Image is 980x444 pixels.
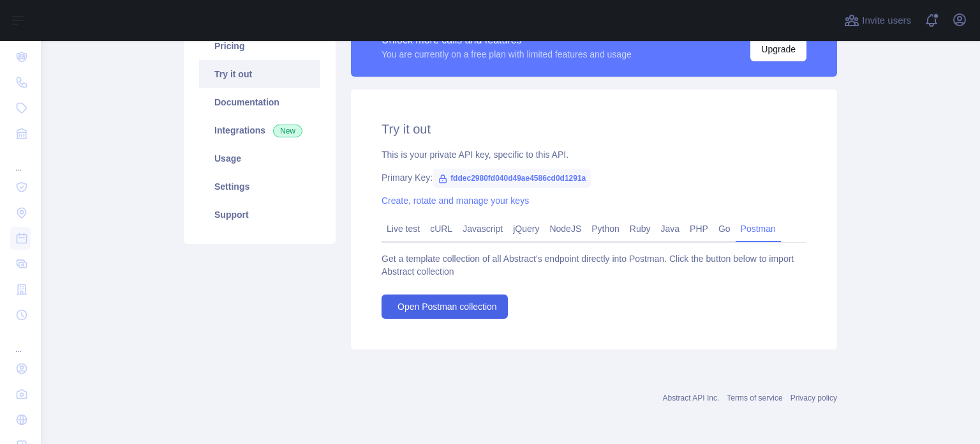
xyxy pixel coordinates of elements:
[382,148,806,161] div: This is your private API key, specific to this API.
[433,169,591,188] span: fddec2980fd040d49ae4586cd0d1291a
[199,116,320,144] a: Integrations New
[382,218,425,239] a: Live test
[10,148,31,173] div: ...
[508,218,544,239] a: jQuery
[862,13,911,28] span: Invite users
[382,171,806,184] div: Primary Key:
[625,218,656,239] a: Ruby
[656,218,685,239] a: Java
[382,48,632,61] div: You are currently on a free plan with limited features and usage
[382,120,806,138] h2: Try it out
[382,252,806,278] div: Get a template collection of all Abstract's endpoint directly into Postman. Click the button belo...
[199,144,320,172] a: Usage
[199,60,320,88] a: Try it out
[397,300,497,313] span: Open Postman collection
[10,329,31,355] div: ...
[199,32,320,60] a: Pricing
[685,218,713,239] a: PHP
[382,195,529,206] a: Create, rotate and manage your keys
[713,218,736,239] a: Go
[544,218,586,239] a: NodeJS
[199,88,320,116] a: Documentation
[273,125,302,137] span: New
[382,295,508,319] a: Open Postman collection
[425,218,457,239] a: cURL
[750,37,806,61] button: Upgrade
[736,218,781,239] a: Postman
[199,201,320,229] a: Support
[457,218,508,239] a: Javascript
[199,172,320,201] a: Settings
[791,394,837,402] a: Privacy policy
[663,394,720,402] a: Abstract API Inc.
[842,10,914,31] button: Invite users
[727,394,782,402] a: Terms of service
[586,218,625,239] a: Python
